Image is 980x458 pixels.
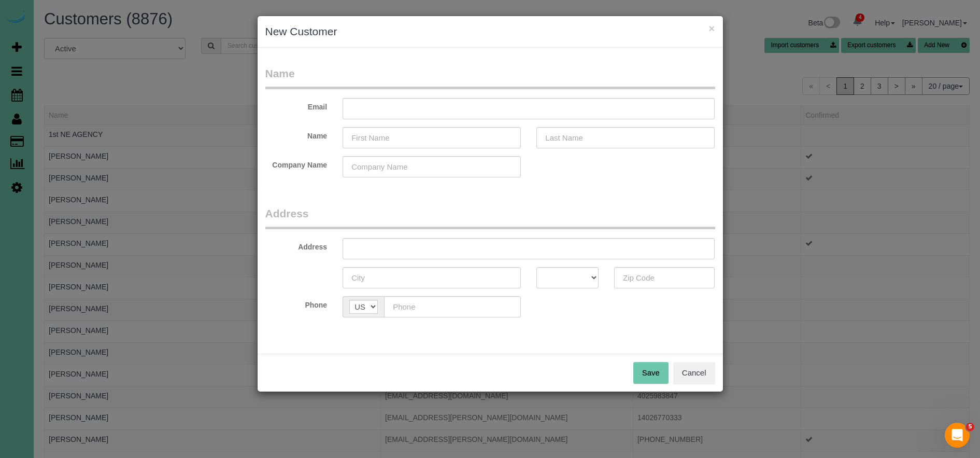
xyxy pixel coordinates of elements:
input: First Name [343,127,521,148]
label: Company Name [258,156,335,170]
sui-modal: New Customer [258,16,723,392]
button: Cancel [673,362,715,384]
h3: New Customer [265,24,715,39]
label: Address [258,238,335,252]
legend: Address [265,206,715,229]
button: Save [633,362,669,384]
button: × [708,23,715,34]
input: City [343,267,521,288]
label: Phone [258,296,335,310]
input: Phone [384,296,521,317]
iframe: Intercom live chat [945,423,970,448]
label: Email [258,98,335,112]
label: Name [258,127,335,141]
input: Zip Code [614,267,715,288]
input: Company Name [343,156,521,177]
input: Last Name [536,127,715,148]
legend: Name [265,66,715,89]
span: 5 [966,423,974,431]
